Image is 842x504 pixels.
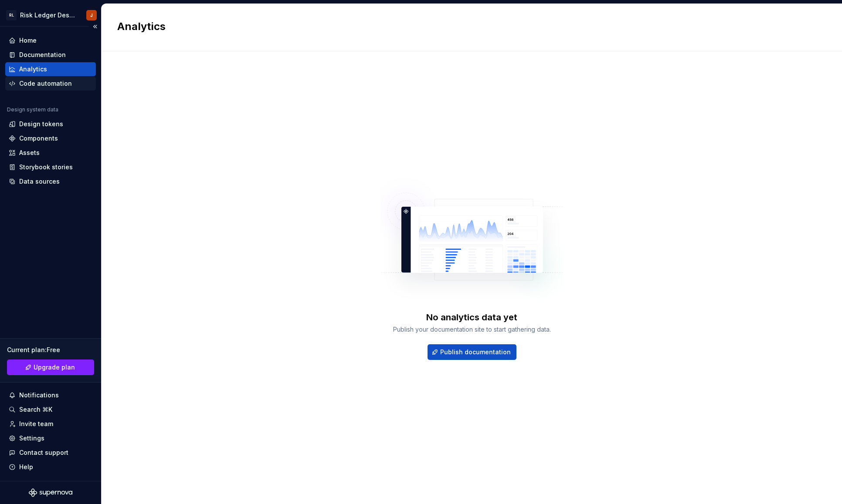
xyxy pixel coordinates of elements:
[19,79,72,88] div: Code automation
[7,106,58,113] div: Design system data
[19,391,59,400] div: Notifications
[19,65,47,74] div: Analytics
[5,117,96,131] a: Design tokens
[19,50,66,59] div: Documentation
[19,434,44,443] div: Settings
[34,363,75,372] span: Upgrade plan
[393,325,551,334] div: Publish your documentation site to start gathering data.
[117,20,816,34] h2: Analytics
[5,48,96,62] a: Documentation
[19,134,58,143] div: Components
[19,148,40,157] div: Assets
[29,488,72,497] svg: Supernova Logo
[19,36,37,45] div: Home
[440,348,511,356] span: Publish documentation
[5,175,96,188] a: Data sources
[5,131,96,145] a: Components
[5,446,96,460] button: Contact support
[6,10,17,20] div: RL
[19,177,60,186] div: Data sources
[19,405,52,414] div: Search ⌘K
[426,311,517,323] div: No analytics data yet
[7,360,94,375] button: Upgrade plan
[5,460,96,474] button: Help
[19,163,73,171] div: Storybook stories
[19,420,53,428] div: Invite team
[5,77,96,91] a: Code automation
[19,448,68,457] div: Contact support
[19,463,33,471] div: Help
[428,344,516,360] button: Publish documentation
[5,62,96,76] a: Analytics
[2,6,99,24] button: RLRisk Ledger Design SystemJ
[5,388,96,402] button: Notifications
[5,34,96,47] a: Home
[5,160,96,174] a: Storybook stories
[5,431,96,445] a: Settings
[89,20,101,33] button: Collapse sidebar
[5,417,96,431] a: Invite team
[7,346,94,354] div: Current plan : Free
[19,120,63,128] div: Design tokens
[90,12,93,19] div: J
[20,11,76,20] div: Risk Ledger Design System
[5,403,96,417] button: Search ⌘K
[5,146,96,160] a: Assets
